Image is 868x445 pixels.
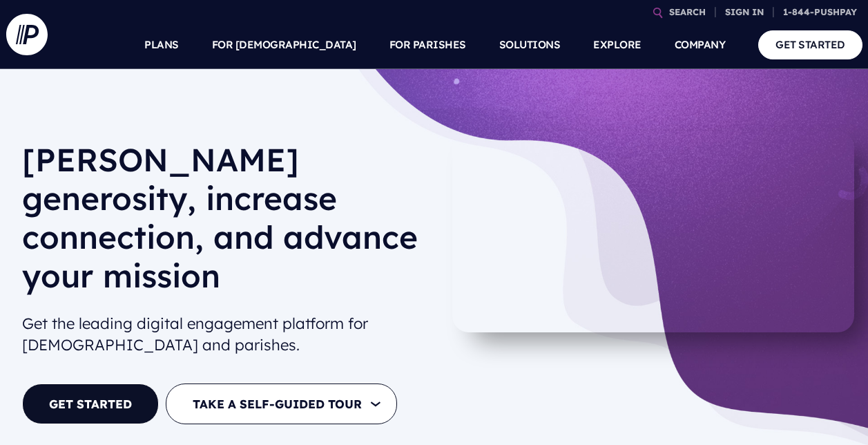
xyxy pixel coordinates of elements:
a: PLANS [144,21,179,69]
a: EXPLORE [593,21,642,69]
a: GET STARTED [758,30,862,59]
a: GET STARTED [22,384,159,424]
a: SOLUTIONS [499,21,561,69]
a: FOR PARISHES [389,21,466,69]
h1: [PERSON_NAME] generosity, increase connection, and advance your mission [22,140,428,306]
a: COMPANY [675,21,726,69]
button: TAKE A SELF-GUIDED TOUR [166,384,397,424]
a: FOR [DEMOGRAPHIC_DATA] [212,21,356,69]
h2: Get the leading digital engagement platform for [DEMOGRAPHIC_DATA] and parishes. [22,307,428,361]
